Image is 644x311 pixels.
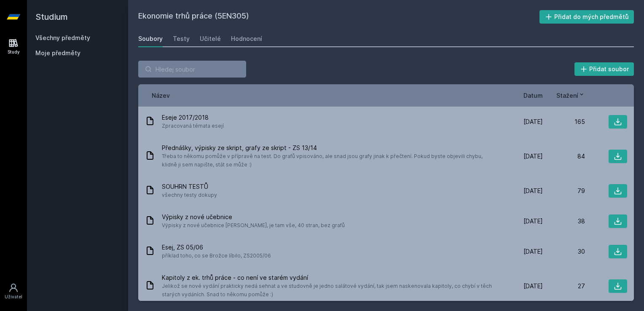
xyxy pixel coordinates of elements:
[200,35,221,43] div: Učitelé
[556,91,585,100] button: Stažení
[523,187,543,195] span: [DATE]
[162,273,497,282] span: Kapitoly z ek. trhů práce - co není ve starém vydání
[543,217,585,225] div: 38
[523,91,543,100] button: Datum
[543,247,585,256] div: 30
[539,10,634,24] button: Přidat do mých předmětů
[162,144,497,152] span: Přednášky, výpisky ze skript, grafy ze skript - ZS 13/14
[2,34,25,59] a: Study
[523,247,543,256] span: [DATE]
[162,152,497,169] span: Třeba to někomu pomůže v přípravě na test. Do grafů vpisováno, ale snad jsou grafy jinak k přečte...
[543,282,585,290] div: 27
[162,213,345,221] span: Výpisky z nové učebnice
[162,122,224,130] span: Zpracovaná témata esejí
[523,217,543,225] span: [DATE]
[35,34,90,41] a: Všechny předměty
[556,91,578,100] span: Stažení
[173,30,190,47] a: Testy
[162,182,217,191] span: SOUHRN TESTŮ
[200,30,221,47] a: Učitelé
[8,49,20,55] div: Study
[543,152,585,161] div: 84
[138,10,539,24] h2: Ekonomie trhů práce (5EN305)
[543,118,585,126] div: 165
[523,118,543,126] span: [DATE]
[162,252,271,260] span: příklad toho, co se Brožce líbilo, ZS2005/06
[162,243,271,252] span: Esej, ZS 05/06
[162,191,217,199] span: všechny testy dokupy
[162,113,224,122] span: Eseje 2017/2018
[138,30,163,47] a: Soubory
[574,62,634,76] button: Přidat soubor
[152,91,170,100] button: Název
[5,294,22,300] div: Uživatel
[231,35,262,43] div: Hodnocení
[138,61,246,78] input: Hledej soubor
[162,282,497,299] span: Jelikož se nové vydání prakticky nedá sehnat a ve studovně je jedno salátové vydání, tak jsem nas...
[543,187,585,195] div: 79
[523,152,543,161] span: [DATE]
[35,49,80,57] span: Moje předměty
[162,221,345,230] span: Výpisky z nové učebnice [PERSON_NAME], je tam vše, 40 stran, bez grafů
[523,282,543,290] span: [DATE]
[138,35,163,43] div: Soubory
[173,35,190,43] div: Testy
[2,279,25,304] a: Uživatel
[231,30,262,47] a: Hodnocení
